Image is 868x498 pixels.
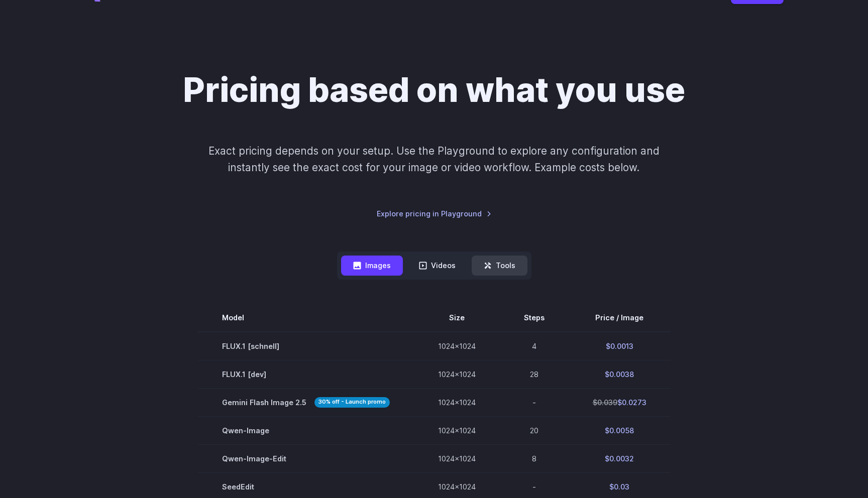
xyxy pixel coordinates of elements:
[500,388,569,416] td: -
[500,416,569,444] td: 20
[198,332,414,360] td: FLUX.1 [schnell]
[569,304,671,332] th: Price / Image
[198,444,414,472] td: Qwen-Image-Edit
[414,388,500,416] td: 1024x1024
[500,444,569,472] td: 8
[500,360,569,388] td: 28
[593,398,617,407] s: $0.039
[472,256,527,275] button: Tools
[569,332,671,360] td: $0.0013
[500,304,569,332] th: Steps
[377,208,492,219] a: Explore pricing in Playground
[222,397,390,408] span: Gemini Flash Image 2.5
[198,416,414,444] td: Qwen-Image
[183,70,685,110] h1: Pricing based on what you use
[189,143,679,176] p: Exact pricing depends on your setup. Use the Playground to explore any configuration and instantl...
[569,444,671,472] td: $0.0032
[414,360,500,388] td: 1024x1024
[314,397,390,408] strong: 30% off - Launch promo
[569,416,671,444] td: $0.0058
[569,388,671,416] td: $0.0273
[414,444,500,472] td: 1024x1024
[569,360,671,388] td: $0.0038
[198,304,414,332] th: Model
[341,256,403,275] button: Images
[407,256,468,275] button: Videos
[198,360,414,388] td: FLUX.1 [dev]
[414,304,500,332] th: Size
[500,332,569,360] td: 4
[414,416,500,444] td: 1024x1024
[414,332,500,360] td: 1024x1024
